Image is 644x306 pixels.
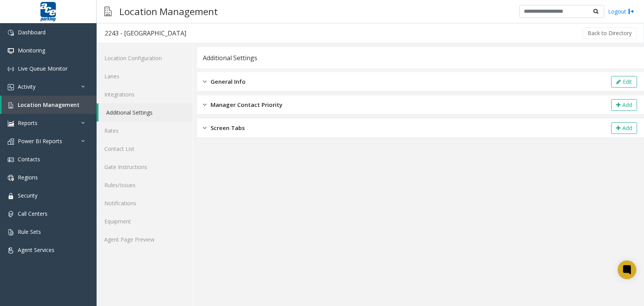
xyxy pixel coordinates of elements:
img: closed [203,100,207,109]
div: Additional Settings [203,53,257,63]
img: logout [628,7,634,15]
a: Logout [608,7,634,15]
span: Rule Sets [18,228,41,235]
img: 'icon' [8,48,14,54]
span: Screen Tabs [211,123,245,132]
span: Location Management [18,101,80,108]
span: Live Queue Monitor [18,65,68,72]
a: Gate Instructions [97,158,193,176]
img: closed [203,123,207,132]
img: 'icon' [8,229,14,235]
a: Contact List [97,140,193,158]
img: 'icon' [8,30,14,36]
img: 'icon' [8,66,14,72]
span: Power BI Reports [18,137,62,145]
h3: Location Management [116,2,222,21]
a: Agent Page Preview [97,230,193,249]
span: Regions [18,174,38,181]
span: Manager Contact Priority [211,100,282,109]
a: Rates [97,122,193,140]
button: Edit [611,76,637,88]
span: Dashboard [18,29,46,36]
img: closed [203,77,207,86]
a: Integrations [97,85,193,103]
span: Monitoring [18,47,45,54]
a: Equipment [97,212,193,230]
span: Contacts [18,156,40,163]
button: Add [611,99,637,111]
button: Add [611,122,637,134]
a: Location Configuration [97,49,193,67]
button: Back to Directory [583,27,637,39]
img: 'icon' [8,84,14,90]
img: 'icon' [8,120,14,127]
img: pageIcon [104,2,112,21]
img: 'icon' [8,157,14,163]
span: General Info [211,77,246,86]
a: Lanes [97,67,193,85]
img: 'icon' [8,247,14,254]
a: Rules/Issues [97,176,193,194]
img: 'icon' [8,139,14,145]
a: Notifications [97,194,193,212]
a: Location Management [2,96,97,114]
span: Activity [18,83,36,90]
div: 2243 - [GEOGRAPHIC_DATA] [105,28,186,38]
span: Reports [18,119,37,127]
span: Security [18,192,37,199]
span: Call Centers [18,210,48,217]
span: Agent Services [18,246,54,254]
a: Additional Settings [99,103,193,122]
img: 'icon' [8,211,14,217]
img: 'icon' [8,175,14,181]
img: 'icon' [8,102,14,108]
img: 'icon' [8,193,14,199]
